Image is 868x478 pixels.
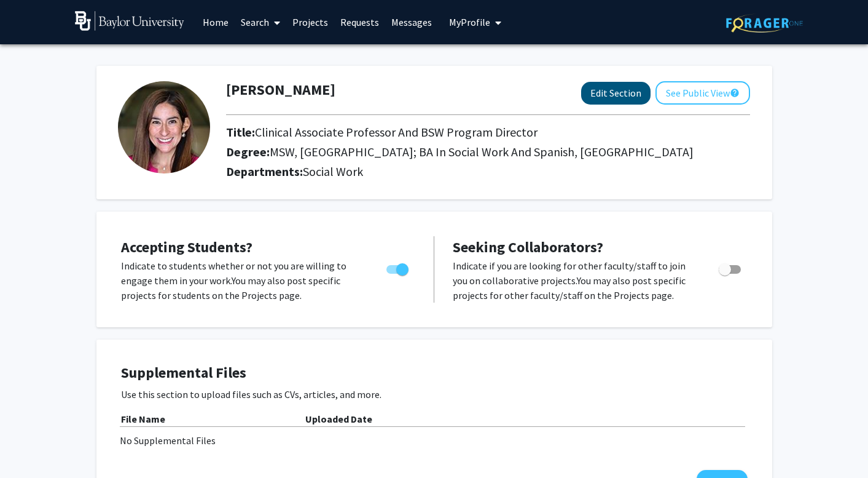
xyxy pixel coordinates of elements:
div: No Supplemental Files [120,433,749,448]
p: Indicate if you are looking for other faculty/staff to join you on collaborative projects. You ma... [453,258,695,303]
h1: [PERSON_NAME] [226,81,335,99]
a: Projects [286,1,334,44]
a: Search [235,1,286,44]
b: Uploaded Date [305,413,372,425]
span: Accepting Students? [121,237,252,257]
div: Toggle [714,258,748,277]
span: Social Work [303,164,363,179]
iframe: Chat [9,423,52,469]
p: Indicate to students whether or not you are willing to engage them in your work. You may also pos... [121,258,363,303]
div: Toggle [381,258,415,277]
a: Requests [334,1,385,44]
img: Baylor University Logo [75,11,185,31]
button: Edit Section [581,82,651,105]
h2: Departments: [217,164,759,179]
span: Seeking Collaborators? [453,237,603,257]
img: ForagerOne Logo [726,14,803,33]
h2: Degree: [226,145,750,159]
a: Home [197,1,235,44]
b: File Name [121,413,165,425]
p: Use this section to upload files such as CVs, articles, and more. [121,387,748,402]
span: MSW, [GEOGRAPHIC_DATA]; BA In Social Work And Spanish, [GEOGRAPHIC_DATA] [270,144,694,159]
mat-icon: help [730,86,740,100]
h4: Supplemental Files [121,364,748,382]
button: See Public View [655,81,750,105]
span: Clinical Associate Professor And BSW Program Director [255,124,538,140]
span: My Profile [449,16,490,28]
a: Messages [385,1,438,44]
h2: Title: [226,125,750,140]
img: Profile Picture [118,81,210,173]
